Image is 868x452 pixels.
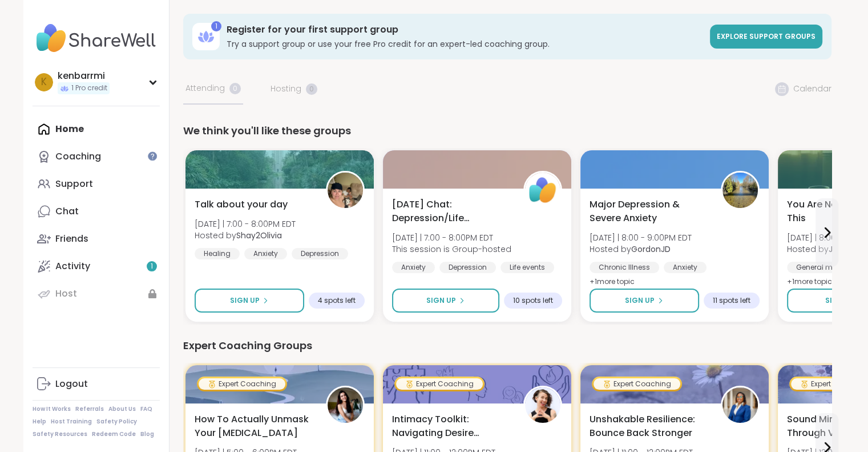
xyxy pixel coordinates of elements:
[590,262,659,273] div: Chronic Illness
[392,232,511,243] span: [DATE] | 7:00 - 8:00PM EDT
[33,143,160,170] a: Coaching
[590,232,692,243] span: [DATE] | 8:00 - 9:00PM EDT
[717,31,815,41] span: Explore support groups
[525,173,560,208] img: ShareWell
[33,418,46,426] a: Help
[722,387,758,423] img: AprilMcBride
[55,378,88,390] div: Logout
[195,218,296,230] span: [DATE] | 7:00 - 8:00PM EDT
[33,370,160,398] a: Logout
[664,262,706,273] div: Anxiety
[33,18,160,58] img: ShareWell Nav Logo
[227,38,703,50] h3: Try a support group or use your free Pro credit for an expert-led coaching group.
[631,243,671,255] b: GordonJD
[195,248,240,259] div: Healing
[392,413,511,440] span: Intimacy Toolkit: Navigating Desire Dynamics
[230,295,260,306] span: Sign Up
[55,287,77,300] div: Host
[33,198,160,225] a: Chat
[55,205,79,218] div: Chat
[590,413,708,440] span: Unshakable Resilience: Bounce Back Stronger
[195,198,288,211] span: Talk about your day
[55,260,90,273] div: Activity
[244,248,287,259] div: Anxiety
[590,198,708,225] span: Major Depression & Severe Anxiety
[55,150,101,163] div: Coaching
[227,23,703,36] h3: Register for your first support group
[392,198,511,225] span: [DATE] Chat: Depression/Life Challenges
[140,430,154,438] a: Blog
[151,262,153,271] span: 1
[713,296,750,305] span: 11 spots left
[328,387,363,423] img: elenacarr0ll
[140,405,152,413] a: FAQ
[33,253,160,280] a: Activity1
[75,405,104,413] a: Referrals
[71,83,107,93] span: 1 Pro credit
[500,262,554,273] div: Life events
[236,230,282,241] b: Shay2Olivia
[199,378,285,390] div: Expert Coaching
[426,295,456,306] span: Sign Up
[33,225,160,253] a: Friends
[211,21,221,31] div: 1
[51,418,92,426] a: Host Training
[92,430,136,438] a: Redeem Code
[183,123,831,139] div: We think you'll like these groups
[195,413,313,440] span: How To Actually Unmask Your [MEDICAL_DATA]
[55,233,88,245] div: Friends
[33,430,87,438] a: Safety Resources
[33,280,160,307] a: Host
[33,405,71,413] a: How It Works
[590,289,699,313] button: Sign Up
[96,418,137,426] a: Safety Policy
[710,25,822,49] a: Explore support groups
[55,178,93,190] div: Support
[148,151,157,161] iframe: Spotlight
[108,405,136,413] a: About Us
[513,296,553,305] span: 10 spots left
[318,296,356,305] span: 4 spots left
[195,230,296,241] span: Hosted by
[58,70,110,82] div: kenbarrmi
[292,248,348,259] div: Depression
[183,338,831,354] div: Expert Coaching Groups
[392,289,499,313] button: Sign Up
[33,170,160,198] a: Support
[396,378,483,390] div: Expert Coaching
[722,173,758,208] img: GordonJD
[195,289,304,313] button: Sign Up
[590,243,692,255] span: Hosted by
[392,243,511,255] span: This session is Group-hosted
[525,387,560,423] img: JuliaSatterlee
[825,295,855,306] span: Sign Up
[594,378,680,390] div: Expert Coaching
[328,173,363,208] img: Shay2Olivia
[392,262,435,273] div: Anxiety
[439,262,496,273] div: Depression
[625,295,655,306] span: Sign Up
[41,75,47,90] span: k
